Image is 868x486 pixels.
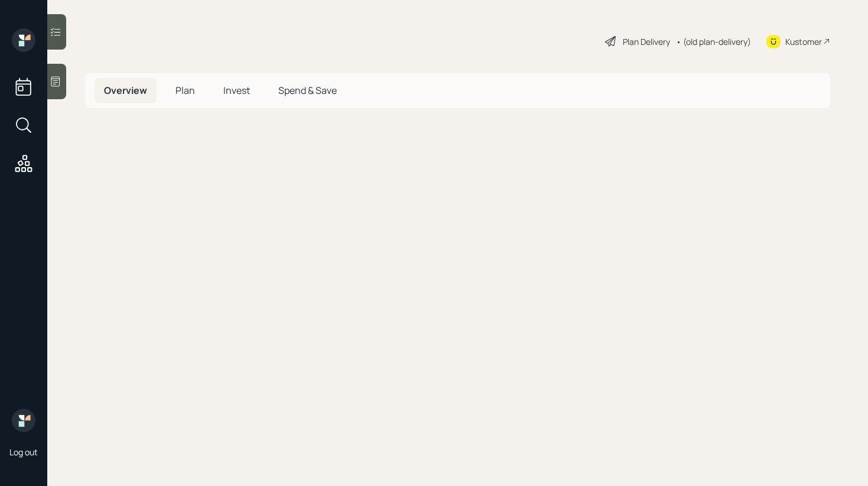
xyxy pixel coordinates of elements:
[12,409,35,432] img: retirable_logo.png
[9,446,38,458] div: Log out
[223,84,250,97] span: Invest
[623,35,670,48] div: Plan Delivery
[175,84,195,97] span: Plan
[676,35,751,48] div: • (old plan-delivery)
[104,84,147,97] span: Overview
[278,84,337,97] span: Spend & Save
[785,35,822,48] div: Kustomer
